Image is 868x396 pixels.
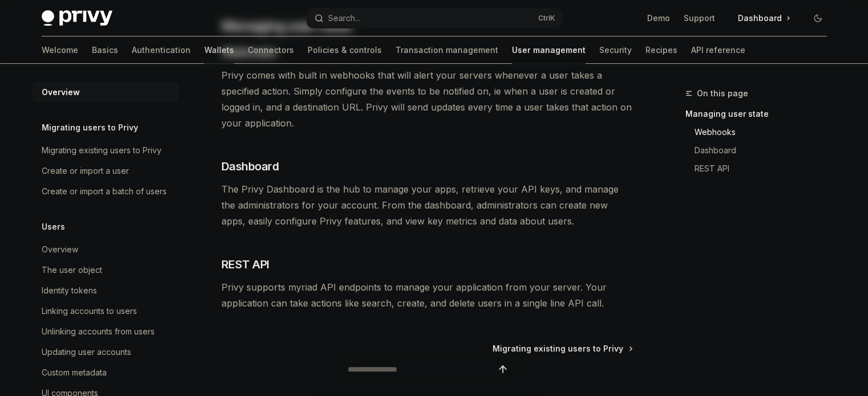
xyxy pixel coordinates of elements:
button: Send message [495,361,511,377]
a: Authentication [132,36,191,64]
span: Dashboard [738,13,782,24]
a: API reference [691,36,745,64]
a: Managing user state [685,105,836,123]
a: Linking accounts to users [33,301,179,321]
div: Create or import a user [42,164,129,178]
a: Overview [33,239,179,260]
a: Policies & controls [308,36,382,64]
img: dark logo [42,10,112,26]
a: Dashboard [685,141,836,160]
span: Ctrl K [538,14,555,23]
span: Migrating existing users to Privy [492,343,623,354]
a: Migrating existing users to Privy [33,140,179,161]
a: Migrating existing users to Privy [492,343,632,354]
div: Create or import a batch of users [42,185,167,198]
div: Linking accounts to users [42,304,137,318]
span: Dashboard [221,158,279,174]
a: Support [684,13,715,24]
a: Create or import a user [33,161,179,181]
a: Wallets [204,36,234,64]
div: Updating user accounts [42,345,131,359]
span: REST API [221,256,269,272]
a: Overview [33,82,179,103]
a: Create or import a batch of users [33,181,179,202]
a: Connectors [248,36,294,64]
a: Custom metadata [33,362,179,383]
div: Overview [42,243,78,256]
h5: Migrating users to Privy [42,121,138,134]
a: Basics [92,36,118,64]
a: Identity tokens [33,280,179,301]
div: The user object [42,263,102,277]
button: Toggle dark mode [809,9,827,27]
input: Ask a question... [348,357,495,382]
a: Dashboard [729,9,800,27]
a: Transaction management [395,36,498,64]
div: Migrating existing users to Privy [42,144,162,157]
span: The Privy Dashboard is the hub to manage your apps, retrieve your API keys, and manage the admini... [221,181,633,229]
a: Security [599,36,632,64]
a: REST API [685,160,836,178]
h5: Users [42,220,65,234]
div: Unlinking accounts from users [42,325,155,338]
a: Updating user accounts [33,342,179,362]
div: Identity tokens [42,284,97,297]
span: On this page [697,87,748,100]
a: Welcome [42,36,78,64]
a: Demo [647,13,670,24]
a: Recipes [645,36,677,64]
a: User management [512,36,586,64]
div: Custom metadata [42,366,107,379]
span: Privy comes with built in webhooks that will alert your servers whenever a user takes a specified... [221,67,633,131]
a: Webhooks [685,123,836,141]
div: Search... [328,11,360,25]
a: Unlinking accounts from users [33,321,179,342]
a: The user object [33,260,179,280]
span: Privy supports myriad API endpoints to manage your application from your server. Your application... [221,279,633,311]
div: Overview [42,85,80,99]
button: Open search [306,8,562,28]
